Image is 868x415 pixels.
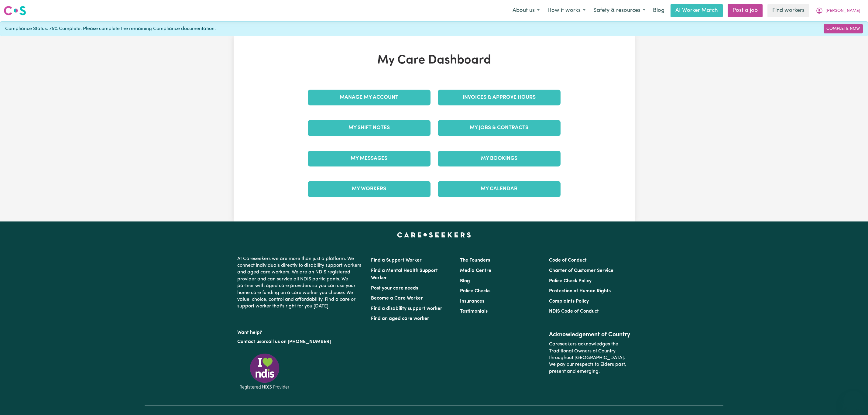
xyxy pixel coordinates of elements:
a: Find an aged care worker [371,316,429,321]
a: Find a Mental Health Support Worker [371,268,438,280]
p: Careseekers acknowledges the Traditional Owners of Country throughout [GEOGRAPHIC_DATA]. We pay o... [549,338,631,377]
a: Find a Support Worker [371,258,422,263]
a: Post your care needs [371,286,418,291]
a: My Messages [308,151,431,166]
a: Insurances [460,299,484,304]
a: Become a Care Worker [371,296,423,301]
a: Find a disability support worker [371,306,442,311]
img: Registered NDIS provider [237,352,292,390]
a: AI Worker Match [671,4,723,17]
a: My Calendar [438,181,561,197]
p: or [237,336,364,348]
a: Manage My Account [308,90,431,105]
a: NDIS Code of Conduct [549,309,599,314]
span: [PERSON_NAME] [825,8,860,14]
button: My Account [812,4,864,17]
a: My Workers [308,181,431,197]
a: Invoices & Approve Hours [438,90,561,105]
p: Want help? [237,327,364,336]
a: Contact us [237,339,261,344]
a: My Jobs & Contracts [438,120,561,136]
h1: My Care Dashboard [304,53,564,68]
a: Blog [649,4,668,17]
h2: Acknowledgement of Country [549,331,631,338]
iframe: Button to launch messaging window, conversation in progress [844,391,863,410]
button: How it works [544,4,589,17]
a: My Shift Notes [308,120,431,136]
a: My Bookings [438,151,561,166]
a: Careseekers logo [4,4,26,18]
a: call us on [PHONE_NUMBER] [266,339,331,344]
button: Safety & resources [589,4,649,17]
a: Police Checks [460,289,490,293]
img: Careseekers logo [4,5,26,16]
a: Code of Conduct [549,258,587,263]
a: Find workers [767,4,809,17]
span: Compliance Status: 75% Complete. Please complete the remaining Compliance documentation. [5,25,216,33]
a: Complaints Policy [549,299,589,304]
a: Complete Now [824,24,863,33]
button: About us [509,4,544,17]
a: Testimonials [460,309,488,314]
a: Blog [460,279,470,283]
p: At Careseekers we are more than just a platform. We connect individuals directly to disability su... [237,253,364,312]
a: Charter of Customer Service [549,268,613,273]
a: Post a job [728,4,763,17]
a: Protection of Human Rights [549,289,611,293]
a: Police Check Policy [549,279,592,283]
a: Media Centre [460,268,491,273]
a: The Founders [460,258,490,263]
a: Careseekers home page [397,232,471,237]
